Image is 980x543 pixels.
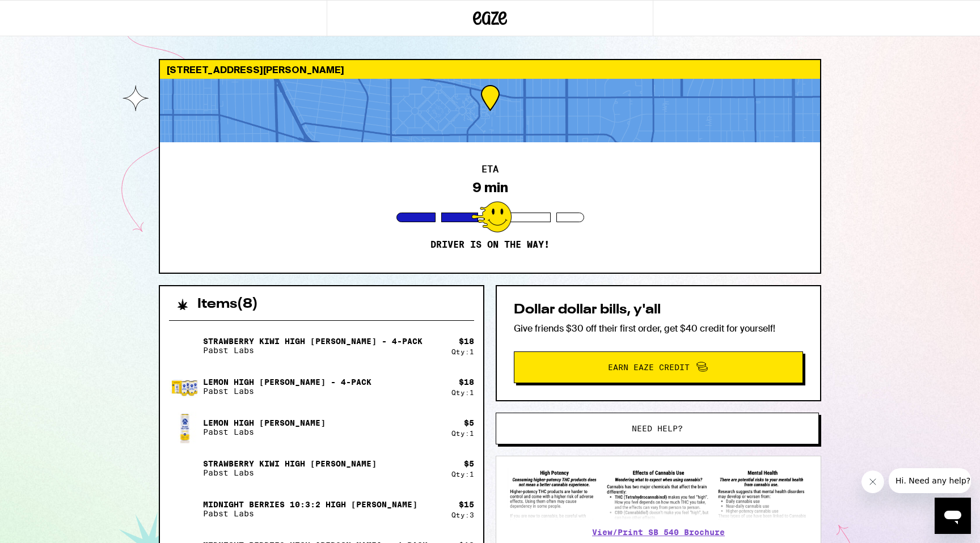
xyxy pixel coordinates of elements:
p: Driver is on the way! [430,239,550,251]
p: Pabst Labs [203,346,423,355]
div: $ 15 [459,500,474,509]
div: Qty: 1 [451,470,474,478]
span: Earn Eaze Credit [608,363,690,371]
img: Strawberry Kiwi High Seltzer - 4-Pack [169,330,201,362]
p: Pabst Labs [203,427,326,436]
img: Strawberry Kiwi High Seltzer [169,452,201,484]
div: 9 min [472,180,508,196]
img: Lemon High Seltzer [169,412,201,443]
div: Qty: 1 [451,348,474,355]
span: Need help? [632,425,683,432]
div: Qty: 3 [451,511,474,519]
h2: Items ( 8 ) [197,298,258,311]
h2: ETA [481,165,499,174]
h2: Dollar dollar bills, y'all [514,303,803,317]
div: $ 18 [459,377,474,387]
p: Pabst Labs [203,468,377,477]
p: Pabst Labs [203,387,371,396]
div: $ 18 [459,337,474,346]
p: Lemon High [PERSON_NAME] [203,418,326,427]
p: Lemon High [PERSON_NAME] - 4-Pack [203,377,371,387]
img: SB 540 Brochure preview [508,468,809,520]
div: Qty: 1 [451,389,474,396]
p: Pabst Labs [203,509,417,518]
button: Earn Eaze Credit [514,351,803,383]
img: Lemon High Seltzer - 4-Pack [169,371,201,402]
iframe: Button to launch messaging window [935,498,971,534]
div: Qty: 1 [451,430,474,437]
iframe: Close message [861,470,884,493]
p: Strawberry Kiwi High [PERSON_NAME] - 4-Pack [203,337,423,346]
p: Give friends $30 off their first order, get $40 credit for yourself! [514,323,803,334]
div: $ 5 [464,459,474,468]
p: Strawberry Kiwi High [PERSON_NAME] [203,459,377,468]
a: View/Print SB 540 Brochure [592,528,725,537]
p: Midnight Berries 10:3:2 High [PERSON_NAME] [203,500,417,509]
button: Need help? [496,413,819,444]
div: $ 5 [464,418,474,427]
img: Midnight Berries 10:3:2 High Seltzer [169,493,201,525]
iframe: Message from company [889,468,971,493]
div: [STREET_ADDRESS][PERSON_NAME] [160,60,820,79]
